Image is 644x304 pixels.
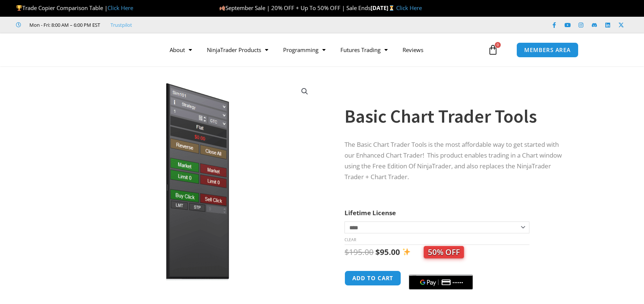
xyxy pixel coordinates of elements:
a: Programming [276,41,333,58]
a: Click Here [108,4,133,12]
a: Trustpilot [110,20,132,29]
a: MEMBERS AREA [516,42,579,58]
img: Basic Chart Trader Tools - CL 2 Minute | Affordable Indicators – NinjaTrader [317,79,556,247]
a: Click Here [396,4,422,12]
span: September Sale | 20% OFF + Up To 50% OFF | Sale Ends [219,4,371,12]
p: The Basic Chart Trader Tools is the most affordable way to get started with our Enhanced Chart Tr... [345,139,562,182]
iframe: Secure payment input frame [407,269,474,270]
h1: Basic Chart Trader Tools [345,103,562,129]
button: Add to cart [345,271,401,286]
a: Clear options [345,237,356,242]
span: $ [345,247,349,257]
span: $ [375,247,380,257]
a: 0 [477,39,509,61]
a: NinjaTrader Products [199,41,276,58]
label: Lifetime License [345,208,396,217]
img: LogoAI | Affordable Indicators – NinjaTrader [55,36,135,63]
span: Trade Copier Comparison Table | [16,4,133,12]
a: About [162,41,199,58]
img: ✨ [403,248,410,256]
nav: Menu [162,41,486,58]
button: Buy with GPay [409,275,473,290]
span: MEMBERS AREA [524,47,571,53]
span: Mon - Fri: 8:00 AM – 6:00 PM EST [28,20,100,29]
span: 0 [495,42,501,48]
a: Futures Trading [333,41,395,58]
a: Reviews [395,41,431,58]
bdi: 195.00 [345,247,374,257]
bdi: 95.00 [375,247,400,257]
img: ⏳ [389,5,394,11]
strong: [DATE] [371,4,396,12]
a: View full-screen image gallery [298,85,311,98]
img: BasicTools [78,79,317,285]
img: 🍂 [220,5,225,11]
img: 🏆 [16,5,22,11]
text: •••••• [453,280,464,285]
span: 50% OFF [424,246,464,258]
